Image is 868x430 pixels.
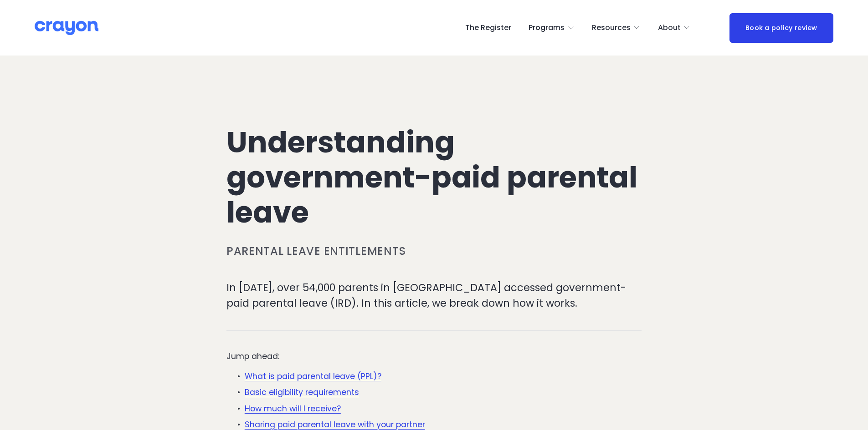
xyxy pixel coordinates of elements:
[592,21,631,35] span: Resources
[529,21,565,35] span: Programs
[226,243,406,258] a: Parental leave entitlements
[592,20,641,35] a: folder dropdown
[245,371,381,382] a: What is paid parental leave (PPL)?
[245,419,425,430] a: Sharing paid parental leave with your partner
[529,20,575,35] a: folder dropdown
[245,403,341,414] a: How much will I receive?
[226,125,642,230] h1: Understanding government-paid parental leave
[658,21,681,35] span: About
[658,20,691,35] a: folder dropdown
[465,20,511,35] a: The Register
[226,350,642,362] p: Jump ahead:
[245,387,359,398] a: Basic eligibility requirements
[729,13,833,43] a: Book a policy review
[226,280,642,311] p: In [DATE], over 54,000 parents in [GEOGRAPHIC_DATA] accessed government-paid parental leave (IRD)...
[35,20,98,36] img: Crayon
